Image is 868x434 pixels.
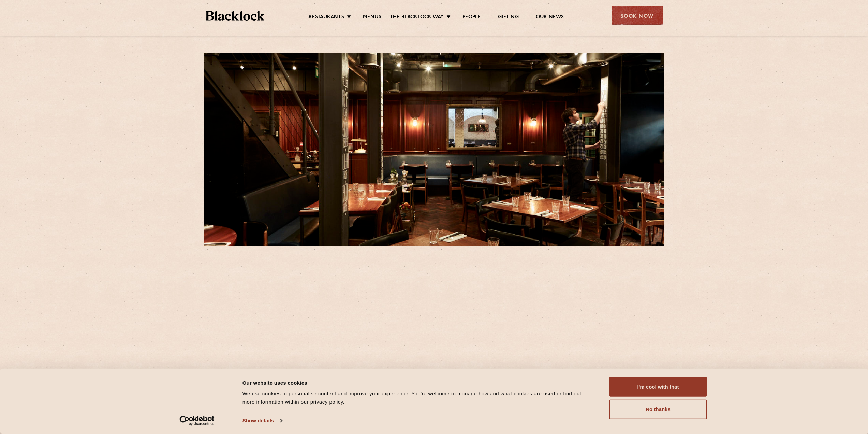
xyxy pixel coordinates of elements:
img: BL_Textured_Logo-footer-cropped.svg [206,11,265,21]
a: Gifting [498,14,518,22]
a: Menus [363,14,381,22]
div: Book Now [612,6,663,25]
a: Usercentrics Cookiebot - opens in a new window [167,416,227,426]
a: The Blacklock Way [390,14,444,22]
a: Show details [242,416,282,426]
button: I'm cool with that [609,377,707,397]
a: People [462,14,481,22]
div: Our website uses cookies [242,379,594,387]
button: No thanks [609,400,707,419]
div: We use cookies to personalise content and improve your experience. You're welcome to manage how a... [242,390,594,406]
a: Our News [536,14,564,22]
a: Restaurants [309,14,344,22]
